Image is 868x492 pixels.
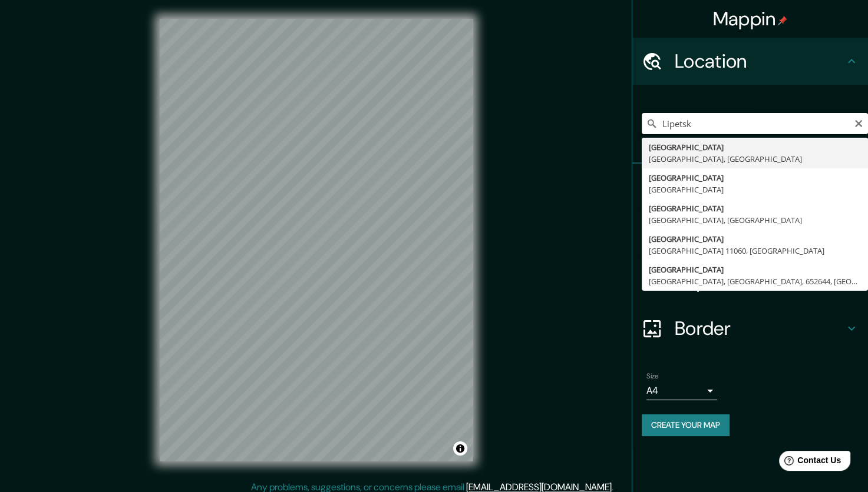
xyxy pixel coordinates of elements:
div: [GEOGRAPHIC_DATA] 11060, [GEOGRAPHIC_DATA] [649,245,861,257]
button: Toggle attribution [453,441,467,456]
h4: Location [675,49,844,73]
h4: Border [675,317,844,340]
div: A4 [646,381,717,400]
button: Create your map [642,414,730,436]
div: [GEOGRAPHIC_DATA] [649,184,861,195]
div: [GEOGRAPHIC_DATA] [649,264,861,275]
button: Clear [854,117,863,128]
div: Pins [632,164,868,211]
div: [GEOGRAPHIC_DATA] [649,141,861,153]
div: [GEOGRAPHIC_DATA], [GEOGRAPHIC_DATA] [649,153,861,165]
h4: Mappin [713,7,788,31]
input: Pick your city or area [642,113,868,134]
div: [GEOGRAPHIC_DATA], [GEOGRAPHIC_DATA] [649,214,861,226]
div: Style [632,211,868,258]
h4: Layout [675,270,844,293]
div: Border [632,305,868,352]
img: pin-icon.png [778,16,787,25]
div: [GEOGRAPHIC_DATA] [649,202,861,214]
div: Layout [632,258,868,305]
div: [GEOGRAPHIC_DATA] [649,172,861,184]
div: [GEOGRAPHIC_DATA], [GEOGRAPHIC_DATA], 652644, [GEOGRAPHIC_DATA] [649,275,861,287]
div: [GEOGRAPHIC_DATA] [649,233,861,245]
iframe: Help widget launcher [763,446,855,479]
div: Location [632,38,868,85]
canvas: Map [160,19,473,461]
label: Size [646,371,659,381]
